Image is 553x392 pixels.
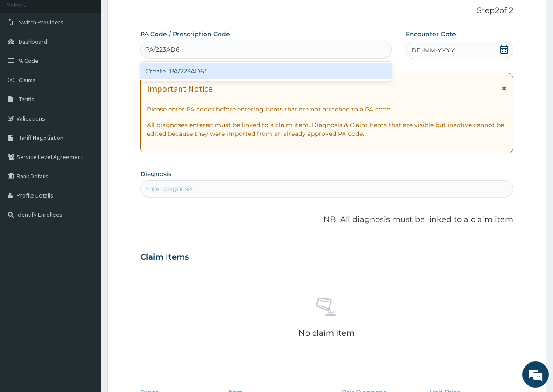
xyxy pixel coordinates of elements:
p: Step 2 of 2 [140,6,513,16]
span: We're online! [51,110,121,198]
p: All diagnoses entered must be linked to a claim item. Diagnosis & Claim Items that are visible bu... [147,121,507,138]
span: Switch Providers [19,18,63,26]
label: Diagnosis [140,170,171,178]
div: Create "PA/223AD6" [140,63,391,79]
div: Chat with us now [45,49,147,60]
textarea: Type your message and hit 'Enter' [4,239,167,269]
p: No claim item [299,329,355,337]
span: Claims [19,76,36,84]
h1: Important Notice [147,84,212,94]
span: Tariffs [19,95,35,103]
div: Enter diagnosis [145,184,193,193]
label: Encounter Date [406,30,456,38]
p: NB: All diagnosis must be linked to a claim item [140,214,513,225]
span: Tariff Negotiation [19,134,63,142]
p: Please enter PA codes before entering items that are not attached to a PA code [147,105,507,114]
h3: Claim Items [140,253,189,262]
span: Dashboard [19,38,47,45]
label: PA Code / Prescription Code [140,30,230,38]
div: Minimize live chat window [143,4,164,25]
img: d_794563401_company_1708531726252_794563401 [16,44,35,66]
span: DD-MM-YYYY [411,46,455,55]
